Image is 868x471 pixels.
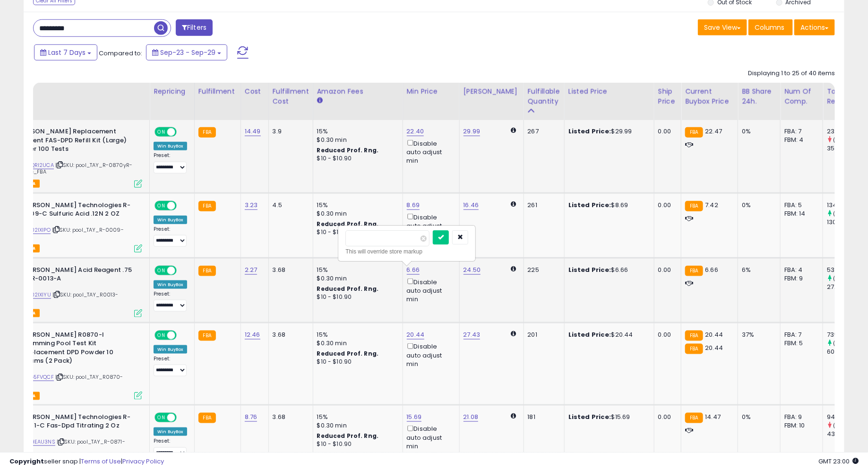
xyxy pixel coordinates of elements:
[317,339,395,348] div: $0.30 min
[245,87,265,96] div: Cost
[705,127,722,136] span: 22.47
[705,201,719,209] span: 7.42
[568,201,611,209] b: Listed Price:
[146,44,227,61] button: Sep-23 - Sep-29
[155,266,167,274] span: ON
[175,331,190,339] span: OFF
[22,413,137,433] b: [PERSON_NAME] Technologies R-0871-C Fas-Dpd Titrating 2 Oz
[198,201,216,211] small: FBA
[273,266,306,274] div: 3.68
[658,413,674,421] div: 0.00
[528,127,557,136] div: 267
[317,358,395,366] div: $10 - $10.90
[685,344,703,354] small: FBA
[827,201,865,209] div: 134.6
[154,142,187,150] div: Win BuyBox
[833,422,858,429] small: (-78.19%)
[154,152,187,174] div: Preset:
[794,19,835,35] button: Actions
[34,44,97,61] button: Last 7 Days
[407,138,452,165] div: Disable auto adjust min
[407,277,452,304] div: Disable auto adjust min
[658,201,674,209] div: 0.00
[9,457,164,466] div: seller snap | |
[685,266,703,276] small: FBA
[273,201,306,209] div: 4.5
[317,146,379,154] b: Reduced Prof. Rng.
[317,331,395,339] div: 15%
[784,339,816,348] div: FBM: 5
[748,69,835,78] div: Displaying 1 to 25 of 40 items
[122,457,164,466] a: Privacy Policy
[464,127,481,136] a: 29.99
[464,265,481,275] a: 24.50
[658,266,674,274] div: 0.00
[705,412,721,421] span: 14.47
[568,127,611,136] b: Listed Price:
[175,128,190,136] span: OFF
[22,331,137,368] b: [PERSON_NAME] R0870-I Swimming Pool Test Kit Replacement DPD Powder 10 Grams (2 Pack)
[685,331,703,341] small: FBA
[175,414,190,422] span: OFF
[317,293,395,301] div: $10 - $10.90
[273,413,306,421] div: 3.68
[317,136,395,144] div: $0.30 min
[568,127,647,136] div: $29.99
[407,201,420,210] a: 8.69
[273,127,306,136] div: 3.9
[175,201,190,209] span: OFF
[685,201,703,211] small: FBA
[317,209,395,218] div: $0.30 min
[317,285,379,293] b: Reduced Prof. Rng.
[833,210,846,218] small: (3%)
[0,291,119,305] span: | SKU: pool_TAY_R0013-A_1pc_FBA
[154,427,187,436] div: Win BuyBox
[833,136,855,144] small: (-35.1%)
[528,87,560,106] div: Fulfillable Quantity
[317,96,323,105] small: Amazon Fees.
[685,127,703,138] small: FBA
[175,266,190,274] span: OFF
[407,127,424,136] a: 22.40
[568,87,650,96] div: Listed Price
[17,127,131,156] b: [PERSON_NAME] Replacement Reagent FAS-DPD Refill Kit (Large) - Over 100 Tests
[48,48,86,57] span: Last 7 Days
[464,201,479,210] a: 16.46
[658,127,674,136] div: 0.00
[81,457,121,466] a: Terms of Use
[317,87,399,96] div: Amazon Fees
[0,438,125,452] span: | SKU: pool_TAY_R-0871-C_1pc_FBA
[245,412,258,422] a: 8.76
[317,349,379,358] b: Reduced Prof. Rng.
[784,136,816,144] div: FBM: 4
[0,413,142,463] div: ASIN:
[0,201,142,252] div: ASIN:
[827,87,861,106] div: Total Rev.
[742,331,773,339] div: 37%
[528,266,557,274] div: 225
[198,127,216,138] small: FBA
[827,283,865,291] div: 27.42
[698,19,747,35] button: Save View
[0,127,142,187] div: ASIN:
[154,438,187,459] div: Preset:
[317,220,379,228] b: Reduced Prof. Rng.
[198,331,216,341] small: FBA
[155,201,167,209] span: ON
[827,348,865,356] div: 609.99
[742,413,773,421] div: 0%
[198,87,237,96] div: Fulfillment
[20,226,51,234] a: B0002IXIPO
[317,155,395,163] div: $10 - $10.90
[245,330,260,340] a: 12.46
[154,87,190,96] div: Repricing
[317,201,395,209] div: 15%
[0,266,142,316] div: ASIN:
[568,412,611,421] b: Listed Price:
[742,201,773,209] div: 0%
[154,291,187,312] div: Preset:
[528,413,557,421] div: 181
[827,413,865,421] div: 94.14
[317,274,395,283] div: $0.30 min
[464,412,479,422] a: 21.08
